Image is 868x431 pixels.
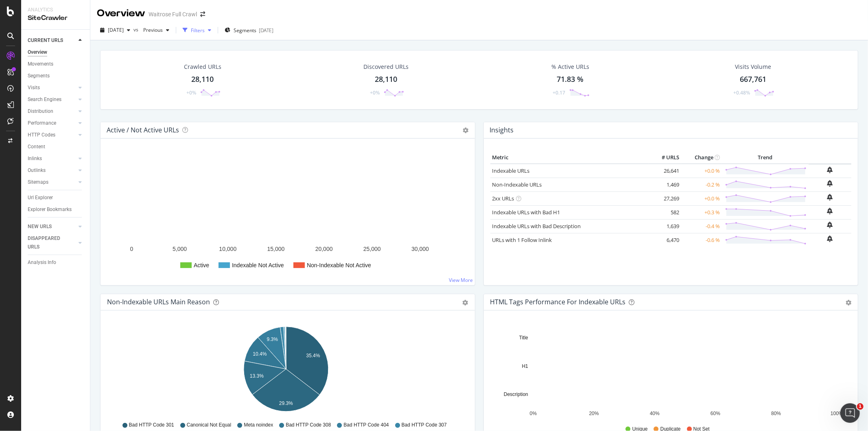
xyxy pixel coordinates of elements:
text: 13.3% [250,373,264,379]
div: Movements [28,60,53,68]
div: Inlinks [28,154,42,163]
div: 28,110 [375,74,397,85]
text: 30,000 [411,246,429,252]
span: 1 [857,403,864,410]
text: 29.3% [279,401,293,407]
div: [DATE] [259,27,273,34]
button: Segments[DATE] [221,24,277,37]
div: bell-plus [827,208,833,214]
text: 15,000 [267,246,285,252]
text: 35.4% [306,353,320,358]
text: 60% [711,411,720,416]
td: +0.0 % [681,191,722,205]
td: -0.2 % [681,178,722,191]
div: bell-plus [827,180,833,187]
div: Analytics [28,7,83,13]
a: CURRENT URLS [28,36,76,45]
div: A chart. [107,323,465,418]
td: -0.4 % [681,219,722,233]
a: Analysis Info [28,258,84,267]
td: -0.6 % [681,233,722,247]
th: # URLS [649,152,681,164]
th: Change [681,152,722,164]
div: % Active URLs [551,63,589,71]
td: 1,639 [649,219,681,233]
text: 0% [529,411,537,416]
text: 20% [589,411,599,416]
div: Segments [28,72,50,80]
div: Overview [28,48,47,57]
text: 100% [831,411,843,416]
td: 26,641 [649,164,681,178]
a: Url Explorer [28,194,84,202]
span: 2025 Oct. 11th [108,26,124,33]
svg: A chart. [490,323,848,418]
div: arrow-right-arrow-left [200,11,205,17]
div: Distribution [28,107,53,116]
span: Meta noindex [244,422,273,429]
text: 25,000 [363,246,381,252]
span: Bad HTTP Code 308 [286,422,331,429]
a: Visits [28,84,76,92]
a: Indexable URLs with Bad H1 [492,209,560,216]
td: 582 [649,205,681,219]
div: bell-plus [827,222,833,228]
div: DISAPPEARED URLS [28,234,69,251]
span: Segments [234,27,256,34]
div: Crawled URLs [184,63,221,71]
div: Waitrose Full Crawl [149,10,197,18]
a: DISAPPEARED URLS [28,234,76,251]
div: +0% [186,89,196,96]
text: 40% [649,411,659,416]
div: Visits Volume [735,63,771,71]
div: HTML Tags Performance for Indexable URLs [490,298,626,306]
div: Filters [191,27,205,34]
h4: Insights [490,125,514,136]
a: Segments [28,72,84,80]
i: Options [463,128,469,133]
a: Content [28,143,84,151]
div: +0.17 [553,89,565,96]
span: Canonical Not Equal [187,422,231,429]
span: Previous [140,26,163,33]
text: H1 [522,363,528,369]
a: 2xx URLs [492,195,514,202]
a: HTTP Codes [28,131,76,139]
a: Explorer Bookmarks [28,205,84,214]
a: Movements [28,60,84,68]
div: NEW URLS [28,222,52,231]
div: Content [28,143,45,151]
a: Non-Indexable URLs [492,181,542,188]
text: Description [503,391,528,397]
text: 80% [771,411,781,416]
text: Non-Indexable Not Active [307,262,371,268]
text: 10,000 [219,246,236,252]
div: bell-plus [827,167,833,173]
a: URLs with 1 Follow Inlink [492,236,552,244]
text: 5,000 [173,246,187,252]
text: 0 [130,246,133,252]
a: Outlinks [28,166,76,175]
div: Overview [97,7,145,20]
a: Distribution [28,107,76,116]
div: HTTP Codes [28,131,55,139]
button: [DATE] [97,24,133,37]
a: NEW URLS [28,222,76,231]
a: Performance [28,119,76,128]
div: gear [463,300,468,306]
text: Indexable Not Active [232,262,284,268]
span: Bad HTTP Code 301 [129,422,174,429]
th: Trend [722,152,809,164]
a: Sitemaps [28,178,76,187]
div: gear [846,300,851,306]
div: Non-Indexable URLs Main Reason [107,298,210,306]
td: 6,470 [649,233,681,247]
td: 27,269 [649,191,681,205]
span: Bad HTTP Code 404 [343,422,389,429]
td: +0.3 % [681,205,722,219]
svg: A chart. [107,152,468,279]
iframe: Intercom live chat [840,403,860,423]
div: Outlinks [28,166,46,175]
div: Explorer Bookmarks [28,205,72,214]
td: +0.0 % [681,164,722,178]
